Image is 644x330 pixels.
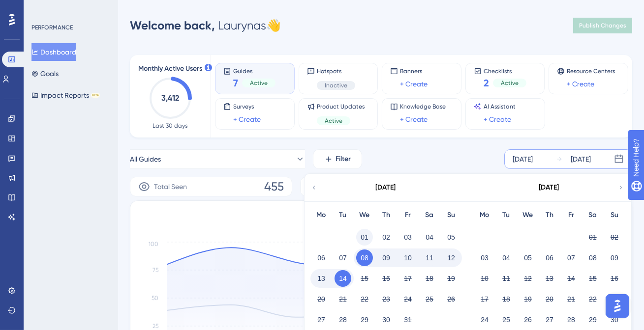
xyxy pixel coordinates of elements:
[313,149,362,169] button: Filter
[563,249,580,266] button: 07
[539,182,559,193] div: [DATE]
[400,103,446,110] span: Knowledge Base
[149,241,158,247] tspan: 100
[484,76,489,90] span: 2
[563,270,580,287] button: 14
[332,209,354,221] div: Tu
[317,103,365,110] span: Product Updates
[606,229,623,246] button: 02
[484,67,526,74] span: Checklists
[476,311,493,328] button: 24
[584,229,601,246] button: 01
[335,291,351,307] button: 21
[336,153,351,165] span: Filter
[400,113,428,125] a: + Create
[378,229,395,246] button: 02
[539,209,560,221] div: Th
[130,149,305,169] button: All Guides
[498,291,515,307] button: 18
[233,76,238,90] span: 7
[517,209,539,221] div: We
[419,209,440,221] div: Sa
[233,67,276,74] span: Guides
[376,182,396,193] div: [DATE]
[310,209,332,221] div: Mo
[400,67,428,75] span: Banners
[153,267,158,274] tspan: 75
[476,291,493,307] button: 17
[520,291,536,307] button: 19
[313,311,330,328] button: 27
[356,291,373,307] button: 22
[264,179,284,194] span: 455
[356,311,373,328] button: 29
[560,209,582,221] div: Fr
[154,181,187,192] span: Total Seen
[335,311,351,328] button: 28
[313,291,330,307] button: 20
[375,209,397,221] div: Th
[520,311,536,328] button: 26
[325,82,347,89] span: Inactive
[541,270,558,287] button: 13
[541,291,558,307] button: 20
[440,209,462,221] div: Su
[31,24,73,31] div: PERFORMANCE
[476,249,493,266] button: 03
[584,291,601,307] button: 22
[399,249,416,266] button: 10
[31,43,76,61] button: Dashboard
[356,249,373,266] button: 08
[567,78,594,90] a: + Create
[161,93,179,103] text: 3,412
[130,153,161,165] span: All Guides
[513,153,533,165] div: [DATE]
[541,311,558,328] button: 27
[563,311,580,328] button: 28
[498,270,515,287] button: 11
[399,311,416,328] button: 31
[571,153,591,165] div: [DATE]
[130,18,215,32] span: Welcome back,
[474,209,495,221] div: Mo
[317,67,355,75] span: Hotspots
[520,270,536,287] button: 12
[476,270,493,287] button: 10
[399,291,416,307] button: 24
[421,249,438,266] button: 11
[399,270,416,287] button: 17
[443,249,460,266] button: 12
[541,249,558,266] button: 06
[421,291,438,307] button: 25
[378,249,395,266] button: 09
[421,270,438,287] button: 18
[313,249,330,266] button: 06
[606,291,623,307] button: 23
[443,229,460,246] button: 05
[573,18,632,33] button: Publish Changes
[484,103,516,110] span: AI Assistant
[356,229,373,246] button: 01
[233,103,261,110] span: Surveys
[582,209,604,221] div: Sa
[233,113,261,125] a: + Create
[130,18,281,33] div: Laurynas 👋
[520,249,536,266] button: 05
[579,22,626,29] span: Publish Changes
[443,270,460,287] button: 19
[604,209,625,221] div: Su
[378,291,395,307] button: 23
[498,249,515,266] button: 04
[484,113,511,125] a: + Create
[606,249,623,266] button: 09
[606,270,623,287] button: 16
[421,229,438,246] button: 04
[563,291,580,307] button: 21
[325,117,342,125] span: Active
[397,209,419,221] div: Fr
[335,249,351,266] button: 07
[584,311,601,328] button: 29
[153,323,158,330] tspan: 25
